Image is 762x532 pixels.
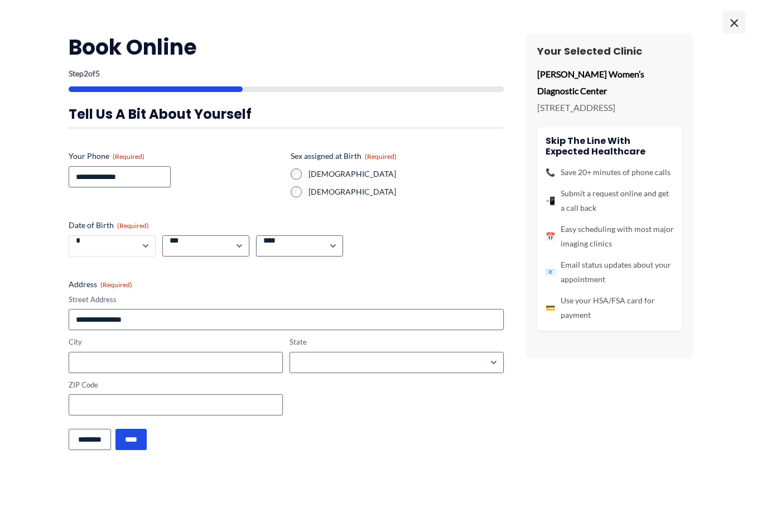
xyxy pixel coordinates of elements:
[308,168,504,180] label: [DEMOGRAPHIC_DATA]
[546,136,674,157] h4: Skip the line with Expected Healthcare
[95,69,100,78] span: 5
[365,152,397,161] span: (Required)
[546,186,674,215] li: Submit a request online and get a call back
[308,186,504,197] label: [DEMOGRAPHIC_DATA]
[84,69,88,78] span: 2
[69,294,504,305] label: Street Address
[100,280,132,289] span: (Required)
[546,194,555,208] span: 📲
[546,165,674,180] li: Save 20+ minutes of phone calls
[69,70,504,78] p: Step of
[69,220,149,231] legend: Date of Birth
[546,222,674,251] li: Easy scheduling with most major imaging clinics
[291,151,397,162] legend: Sex assigned at Birth
[69,33,504,61] h2: Book Online
[546,293,674,322] li: Use your HSA/FSA card for payment
[69,279,132,290] legend: Address
[546,258,674,287] li: Email status updates about your appointment
[546,301,555,315] span: 💳
[69,337,283,347] label: City
[723,11,745,33] span: ×
[546,229,555,244] span: 📅
[290,337,504,347] label: State
[69,380,283,390] label: ZIP Code
[546,265,555,279] span: 📧
[117,221,149,230] span: (Required)
[546,165,555,180] span: 📞
[69,151,282,162] label: Your Phone
[69,105,504,123] h3: Tell us a bit about yourself
[113,152,144,161] span: (Required)
[537,45,682,57] h3: Your Selected Clinic
[537,66,682,99] p: [PERSON_NAME] Women’s Diagnostic Center
[537,99,682,116] p: [STREET_ADDRESS]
